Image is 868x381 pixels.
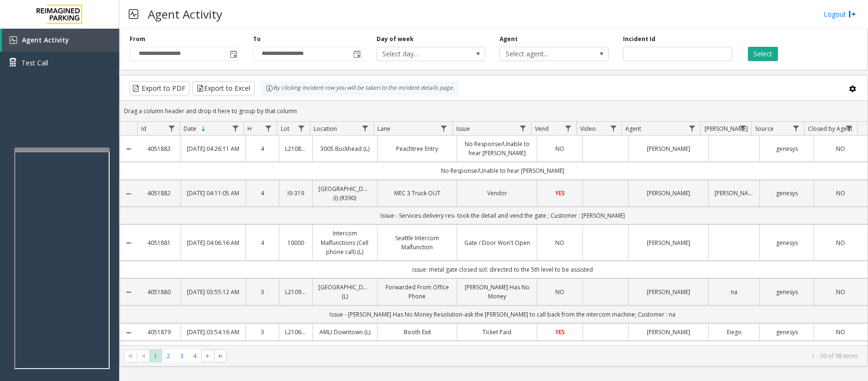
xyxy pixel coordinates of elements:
a: genesys [766,238,807,247]
a: 4051883 [143,144,175,153]
a: No Response/Unable to hear [PERSON_NAME] [463,139,531,158]
a: Vend Filter Menu [562,122,574,135]
a: Location Filter Menu [359,122,372,135]
span: NO [555,288,564,296]
span: Location [314,125,337,133]
a: na [715,287,754,296]
h3: Agent Activity [143,2,227,26]
a: genesys [766,189,807,198]
a: [PERSON_NAME] [634,328,703,337]
a: [PERSON_NAME] Has No Money [463,283,531,301]
a: 3 [252,287,273,296]
a: Collapse Details [120,190,137,198]
span: Page 4 [188,349,201,362]
a: L21092801 [285,287,306,296]
a: Seattle Intercom Malfunction [383,233,451,252]
a: Ticket Paid [463,328,531,337]
a: NO [820,287,862,296]
a: Source Filter Menu [789,122,802,135]
a: Forwarded From Office Phone [383,283,451,301]
td: No Response/Unable to hear [PERSON_NAME] [137,162,868,180]
span: Go to the next page [204,352,212,360]
a: 4 [252,238,273,247]
span: NO [555,145,564,153]
td: Issue - [PERSON_NAME] Has No Money Resolution-ask the [PERSON_NAME] to call back from the interco... [137,306,868,323]
label: Day of week [377,35,414,43]
a: NO [820,144,862,153]
span: YES [555,328,565,336]
a: [PERSON_NAME] [634,287,703,296]
img: pageIcon [129,2,138,26]
a: NO [543,144,577,153]
a: Video Filter Menu [607,122,620,135]
a: L21063900 [285,328,306,337]
label: From [130,35,145,43]
a: Id Filter Menu [165,122,178,135]
span: Go to the last page [214,349,227,363]
a: NO [820,189,862,198]
kendo-pager-info: 1 - 30 of 98 items [233,352,858,360]
a: Lot Filter Menu [295,122,307,135]
td: Issue - Services delivery res- took the detail and vend the gate ; Customer : [PERSON_NAME] [137,207,868,224]
img: 'icon' [10,36,17,44]
a: AMLI Downtown (L) [318,328,371,337]
a: YES [543,328,577,337]
span: NO [555,239,564,247]
a: Intercom Malfunctions (Cell phone call) (L) [318,229,371,256]
label: Incident Id [623,35,655,43]
span: Page 2 [162,349,175,362]
a: 4 [252,144,273,153]
span: Select agent... [500,47,586,61]
a: genesys [766,144,807,153]
span: Select day... [377,47,463,61]
a: 4051880 [143,287,175,296]
a: Eiego [715,328,754,337]
span: NO [836,145,845,153]
span: Go to the next page [201,349,214,363]
label: Agent [500,35,518,43]
span: Closed by Agent [808,125,852,133]
a: [PERSON_NAME] [634,189,703,198]
a: 4051882 [143,189,175,198]
a: Issue Filter Menu [516,122,529,135]
a: Parker Filter Menu [736,122,749,135]
a: [DATE] 03:55:12 AM [187,287,240,296]
a: 4051881 [143,238,175,247]
span: Vend [535,125,549,133]
a: [PERSON_NAME] [715,189,754,198]
a: L21082601 [285,144,306,153]
span: Page 3 [175,349,188,362]
a: NO [543,287,577,296]
a: 3 [252,328,273,337]
a: I9-319 [285,189,306,198]
a: [DATE] 03:54:16 AM [187,328,240,337]
div: By clicking Incident row you will be taken to the incident details page. [261,81,459,95]
span: Toggle popup [228,47,238,61]
a: YES [543,189,577,198]
td: last four digits - 1023 issue-Ticket Paid resolution-took details and vend the gate ; Customer : ... [137,341,868,359]
div: Drag a column header and drop it here to group by that column [120,103,868,119]
a: 10000 [285,238,306,247]
a: [GEOGRAPHIC_DATA] (I) (R390) [318,184,371,202]
img: logout [848,9,856,19]
span: Date [184,125,196,133]
a: 4051879 [143,328,175,337]
a: Closed by Agent Filter Menu [843,122,856,135]
button: Export to Excel [192,81,255,95]
span: Source [755,125,774,133]
a: [DATE] 04:06:16 AM [187,238,240,247]
a: 4 [252,189,273,198]
span: NO [836,239,845,247]
span: Issue [456,125,470,133]
span: H [247,125,252,133]
span: Agent Activity [22,35,69,44]
span: YES [555,189,565,197]
span: [PERSON_NAME] [705,125,748,133]
a: [DATE] 04:11:05 AM [187,189,240,198]
a: genesys [766,287,807,296]
a: NO [820,238,862,247]
a: Vendor [463,189,531,198]
td: issue: metal gate closed sol: directed to the 5th level to be assisted [137,261,868,278]
a: Lane Filter Menu [438,122,450,135]
a: MEC 3 Truck OUT [383,189,451,198]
